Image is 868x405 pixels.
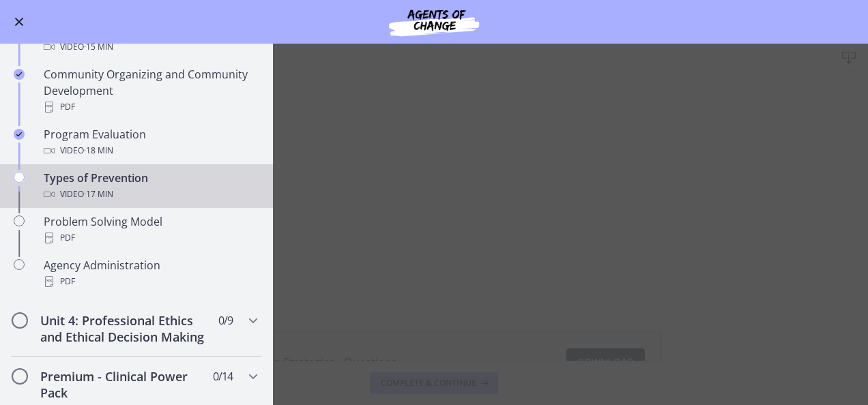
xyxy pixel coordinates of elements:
[44,213,257,246] div: Problem Solving Model
[44,230,257,246] div: PDF
[44,39,257,55] div: Video
[40,312,207,345] h2: Unit 4: Professional Ethics and Ethical Decision Making
[14,129,25,140] i: Completed
[14,69,25,80] i: Completed
[44,273,257,290] div: PDF
[44,126,257,159] div: Program Evaluation
[352,5,516,38] img: Agents of Change
[213,368,233,385] span: 0 / 14
[84,142,113,159] span: · 18 min
[218,312,233,329] span: 0 / 9
[44,66,257,115] div: Community Organizing and Community Development
[44,99,257,115] div: PDF
[40,368,207,401] h2: Premium - Clinical Power Pack
[84,186,113,202] span: · 17 min
[84,39,113,55] span: · 15 min
[44,257,257,290] div: Agency Administration
[44,142,257,159] div: Video
[44,186,257,202] div: Video
[11,14,27,30] button: Enable menu
[44,170,257,202] div: Types of Prevention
